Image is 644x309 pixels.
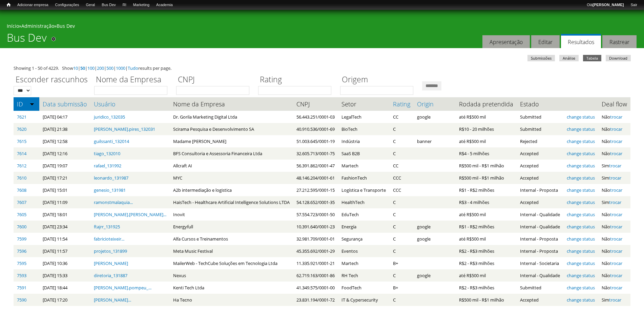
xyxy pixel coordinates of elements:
[39,172,90,184] td: [DATE] 17:21
[517,172,563,184] td: Accepted
[517,97,563,111] th: Estado
[390,245,414,257] td: C
[293,97,338,111] th: CNPJ
[293,184,338,196] td: 27.212.595/0001-15
[517,111,563,123] td: Submitted
[17,248,26,254] a: 7596
[39,269,90,282] td: [DATE] 15:33
[94,211,166,218] a: [PERSON_NAME].[PERSON_NAME]...
[39,147,90,160] td: [DATE] 12:16
[94,175,128,181] a: leonardo_131987
[567,138,595,144] a: change status
[293,233,338,245] td: 32.981.709/0001-01
[293,111,338,123] td: 56.443.251/0001-03
[417,101,452,107] a: Origin
[17,150,26,157] a: 7614
[39,184,90,196] td: [DATE] 15:01
[567,285,595,291] a: change status
[531,35,560,48] a: Editar
[94,248,127,254] a: projetos_131899
[39,221,90,233] td: [DATE] 23:34
[456,282,517,294] td: R$2 - R$3 milhões
[94,138,129,144] a: guilssanti_132014
[39,111,90,123] td: [DATE] 04:17
[119,2,130,8] a: RI
[598,282,630,294] td: Não
[17,187,26,193] a: 7608
[390,184,414,196] td: CCC
[14,65,630,71] div: Showing 1 - 50 of 4229. Show | | | | | | results per page.
[338,160,389,172] td: Martech
[390,282,414,294] td: B+
[456,123,517,135] td: R$10 - 20 milhões
[106,65,113,71] a: 500
[30,102,34,106] img: ordem crescente
[598,172,630,184] td: Sim
[390,257,414,269] td: B+
[94,199,133,205] a: ramonstmalaquia...
[153,2,176,8] a: Academia
[338,245,389,257] td: Eventos
[170,233,293,245] td: Alfa Cursos e Treinamentos
[21,23,54,29] a: Administração
[390,160,414,172] td: CC
[14,74,90,86] label: Esconder rascunhos
[80,65,85,71] a: 50
[17,285,26,291] a: 7591
[170,184,293,196] td: A2b intermediação e logistica
[17,260,26,266] a: 7595
[517,245,563,257] td: Internal - Proposta
[17,114,26,120] a: 7621
[517,147,563,160] td: Accepted
[390,208,414,221] td: C
[338,233,389,245] td: Segurança
[561,34,601,48] a: Resultados
[567,260,595,266] a: change status
[390,172,414,184] td: CCC
[39,233,90,245] td: [DATE] 11:54
[456,269,517,282] td: até R$500 mil
[39,135,90,147] td: [DATE] 12:58
[610,236,622,242] a: trocar
[390,111,414,123] td: CC
[17,236,26,242] a: 7599
[456,196,517,208] td: R$3 - 4 milhões
[17,211,26,218] a: 7605
[517,184,563,196] td: Internal - Proposta
[94,285,151,291] a: [PERSON_NAME].pompeu_...
[593,3,624,7] strong: [PERSON_NAME]
[610,211,622,218] a: trocar
[517,208,563,221] td: Internal - Qualidade
[170,160,293,172] td: Allcraft AI
[14,2,52,8] a: Adicionar empresa
[338,269,389,282] td: RH Tech
[170,221,293,233] td: Energyfull
[456,245,517,257] td: R$2 - R$3 milhões
[559,55,579,61] a: Análise
[610,272,622,279] a: trocar
[598,196,630,208] td: Sim
[610,260,622,266] a: trocar
[293,282,338,294] td: 41.349.575/0001-00
[598,147,630,160] td: Não
[338,196,389,208] td: HealthTech
[517,123,563,135] td: Submitted
[94,114,125,120] a: juridico_132035
[338,221,389,233] td: Energía
[598,257,630,269] td: Não
[293,257,338,269] td: 11.335.921/0001-21
[338,282,389,294] td: FoodTech
[293,172,338,184] td: 48.146.204/0001-61
[39,282,90,294] td: [DATE] 18:44
[567,126,595,132] a: change status
[293,147,338,160] td: 32.605.713/0001-75
[456,147,517,160] td: R$4 - 5 milhões
[517,221,563,233] td: Internal - Qualidade
[610,138,622,144] a: trocar
[293,294,338,306] td: 23.831.194/0001-72
[338,257,389,269] td: Martech
[338,123,389,135] td: BioTech
[567,224,595,230] a: change status
[39,123,90,135] td: [DATE] 21:38
[7,2,11,7] span: Início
